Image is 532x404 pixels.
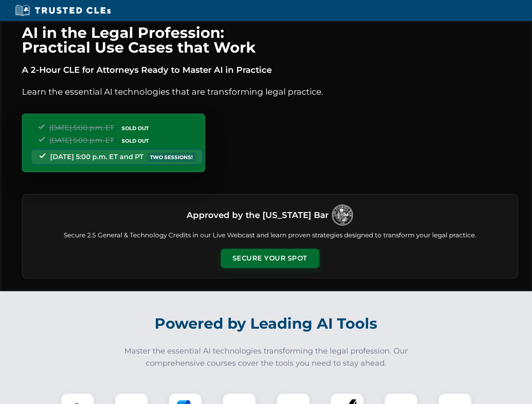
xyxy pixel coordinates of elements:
img: Trusted CLEs [13,4,113,17]
p: Secure 2.5 General & Technology Credits in our Live Webcast and learn proven strategies designed ... [32,231,508,240]
h3: Approved by the [US_STATE] Bar [187,207,329,223]
h1: AI in the Legal Profession: Practical Use Cases that Work [22,25,518,55]
span: SOLD OUT [119,136,152,145]
button: Secure Your Spot [221,249,319,268]
span: [DATE] 5:00 p.m. ET [49,136,114,144]
p: A 2-Hour CLE for Attorneys Ready to Master AI in Practice [22,63,518,77]
span: [DATE] 5:00 p.m. ET [49,124,114,132]
p: Learn the essential AI technologies that are transforming legal practice. [22,85,518,98]
p: Master the essential AI technologies transforming the legal profession. Our comprehensive courses... [119,345,414,369]
img: Logo [332,205,353,226]
span: SOLD OUT [119,124,152,133]
h2: Powered by Leading AI Tools [33,309,500,338]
